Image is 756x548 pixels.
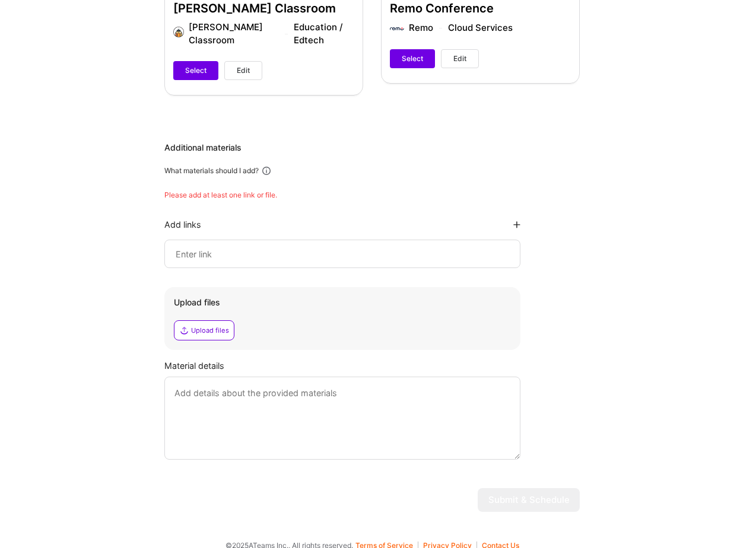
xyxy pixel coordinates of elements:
i: icon PlusBlackFlat [513,221,520,228]
input: Enter link [174,247,510,261]
span: Edit [453,53,466,64]
div: Additional materials [164,142,580,154]
div: Please add at least one link or file. [164,190,580,200]
button: Edit [441,49,479,68]
div: Upload files [174,297,511,308]
div: Add links [164,219,201,230]
span: Select [402,53,423,64]
button: Submit & Schedule [478,488,580,512]
button: Edit [224,61,262,80]
i: icon Info [261,165,272,176]
i: icon Upload2 [179,326,189,335]
div: What materials should I add? [164,166,259,176]
div: Material details [164,359,580,372]
button: Select [390,49,435,68]
span: Edit [237,65,250,76]
span: Select [185,65,207,76]
button: Select [173,61,218,80]
div: Upload files [191,326,229,335]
